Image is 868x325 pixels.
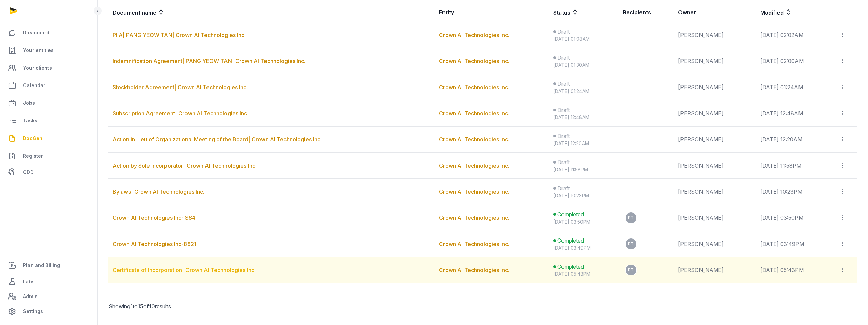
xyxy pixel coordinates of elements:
a: Bylaws| Crown AI Technologies Inc. [113,188,204,195]
a: DocGen [5,130,92,147]
span: Your entities [23,46,54,54]
a: Crown AI Technologies Inc. [439,84,509,91]
a: Dashboard [5,24,92,41]
td: [DATE] 12:48AM [756,100,835,127]
a: CDD [5,166,92,179]
a: Indemnification Agreement| PANG YEOW TAN| Crown AI Technologies Inc. [113,58,305,64]
td: [PERSON_NAME] [674,74,756,100]
a: Settings [5,303,92,320]
span: 1 [130,303,133,310]
div: [DATE] 11:58PM [553,166,615,173]
a: Stockholder Agreement| Crown AI Technologies Inc. [113,84,248,91]
a: Your entities [5,42,92,58]
td: [PERSON_NAME] [674,179,756,205]
td: [DATE] 10:23PM [756,179,835,205]
a: Crown AI Technologies Inc. [439,267,509,273]
div: [DATE] 01:30AM [553,62,615,69]
td: [PERSON_NAME] [674,48,756,74]
div: [DATE] 12:20AM [553,140,615,147]
td: [PERSON_NAME] [674,100,756,127]
td: [DATE] 12:20AM [756,127,835,153]
a: Crown AI Technologies Inc. [439,188,509,195]
td: [PERSON_NAME] [674,257,756,283]
span: PT [628,242,634,246]
p: Showing to of results [108,294,288,319]
td: [DATE] 11:58PM [756,153,835,179]
th: Modified [756,3,857,22]
span: Completed [557,210,584,218]
a: Certificate of Incorporation| Crown AI Technologies Inc. [113,267,256,273]
th: Document name [108,3,435,22]
span: 10 [149,303,155,310]
a: Tasks [5,113,92,129]
span: DocGen [23,134,42,142]
td: [DATE] 05:43PM [756,257,835,283]
span: Draft [557,106,570,114]
span: Jobs [23,99,35,107]
span: Admin [23,292,38,301]
a: Crown AI Technologies Inc. [439,214,509,221]
span: Completed [557,236,584,245]
a: Plan and Billing [5,257,92,273]
span: Draft [557,80,570,88]
th: Entity [435,3,549,22]
span: Settings [23,307,43,316]
div: [DATE] 05:43PM [553,271,615,278]
a: Crown AI Technologies Inc. [439,32,509,38]
th: Owner [674,3,756,22]
a: Crown AI Technologies Inc- SS4 [113,214,195,221]
span: 15 [138,303,143,310]
a: Calendar [5,77,92,94]
a: Crown AI Technologies Inc. [439,58,509,64]
td: [DATE] 02:02AM [756,22,835,48]
td: [DATE] 03:50PM [756,205,835,231]
td: [PERSON_NAME] [674,22,756,48]
span: Draft [557,27,570,36]
a: Your clients [5,60,92,76]
a: Subscription Agreement| Crown AI Technologies Inc. [113,110,249,117]
div: [DATE] 03:49PM [553,245,615,251]
span: Your clients [23,64,52,72]
a: Action by Sole Incorporator| Crown AI Technologies Inc. [113,162,257,169]
a: Crown AI Technologies Inc. [439,162,509,169]
div: [DATE] 03:50PM [553,218,615,225]
td: [PERSON_NAME] [674,231,756,257]
td: [PERSON_NAME] [674,205,756,231]
td: [PERSON_NAME] [674,153,756,179]
th: Recipients [619,3,674,22]
span: Plan and Billing [23,261,60,269]
div: [DATE] 10:23PM [553,192,615,199]
span: Draft [557,158,570,166]
a: Crown AI Technologies Inc. [439,241,509,247]
span: Dashboard [23,28,50,37]
div: [DATE] 01:24AM [553,88,615,95]
td: [DATE] 02:00AM [756,48,835,74]
a: Admin [5,290,92,303]
td: [PERSON_NAME] [674,127,756,153]
span: PT [628,268,634,272]
a: Crown AI Technologies Inc. [439,136,509,143]
span: PT [628,216,634,220]
td: [DATE] 01:24AM [756,74,835,100]
td: [DATE] 03:49PM [756,231,835,257]
a: Jobs [5,95,92,111]
span: Labs [23,278,35,286]
div: [DATE] 12:48AM [553,114,615,121]
span: Tasks [23,117,37,125]
a: Crown AI Technologies Inc-8821 [113,241,196,247]
span: Draft [557,184,570,192]
span: Draft [557,54,570,62]
a: Labs [5,273,92,290]
span: Draft [557,132,570,140]
div: [DATE] 01:08AM [553,36,615,42]
span: Completed [557,263,584,271]
span: CDD [23,168,34,176]
span: Calendar [23,81,45,90]
th: Status [549,3,619,22]
a: Action in Lieu of Organizational Meeting of the Board| Crown AI Technologies Inc. [113,136,322,143]
a: PIIA| PANG YEOW TAN| Crown AI Technologies Inc. [113,32,246,38]
span: Register [23,152,43,160]
a: Register [5,148,92,164]
a: Crown AI Technologies Inc. [439,110,509,117]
